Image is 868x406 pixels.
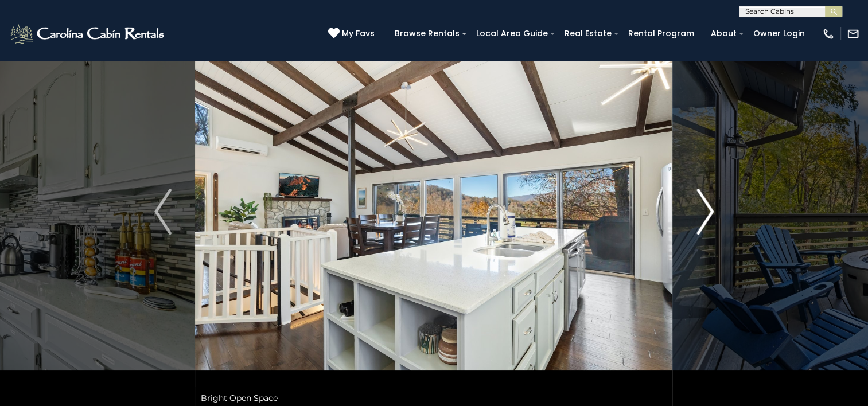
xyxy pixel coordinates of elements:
[470,25,554,42] a: Local Area Guide
[559,25,617,42] a: Real Estate
[154,189,172,235] img: arrow
[9,22,168,45] img: White-1-2.png
[822,28,835,40] img: phone-regular-white.png
[748,25,811,42] a: Owner Login
[696,189,714,235] img: arrow
[389,25,465,42] a: Browse Rentals
[328,28,377,40] a: My Favs
[705,25,742,42] a: About
[847,28,859,40] img: mail-regular-white.png
[622,25,700,42] a: Rental Program
[342,28,375,40] span: My Favs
